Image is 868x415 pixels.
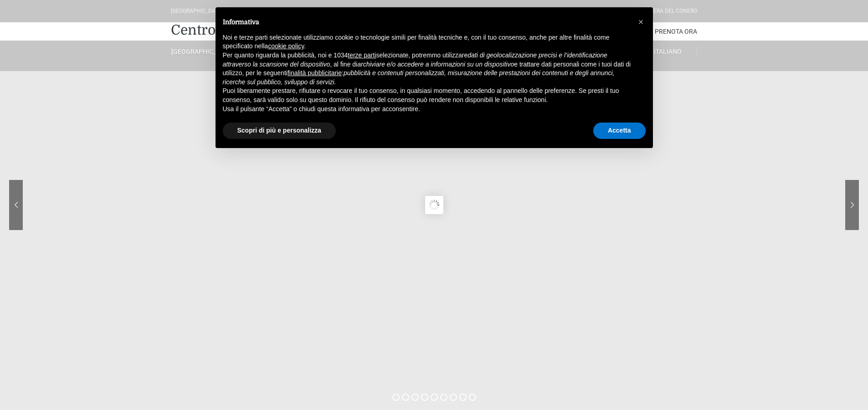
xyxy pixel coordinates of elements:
a: cookie policy [268,42,304,50]
em: archiviare e/o accedere a informazioni su un dispositivo [357,61,514,68]
p: Puoi liberamente prestare, rifiutare o revocare il tuo consenso, in qualsiasi momento, accedendo ... [223,87,631,104]
a: [GEOGRAPHIC_DATA] [171,47,229,56]
a: Italiano [639,47,697,56]
button: Scopri di più e personalizza [223,123,336,139]
h2: Informativa [223,18,631,26]
div: Riviera Del Conero [644,7,697,15]
button: finalità pubblicitarie [288,69,342,78]
p: Per quanto riguarda la pubblicità, noi e 1034 selezionate, potremmo utilizzare , al fine di e tra... [223,51,631,87]
button: Accetta [593,123,646,139]
p: Usa il pulsante “Accetta” o chiudi questa informativa per acconsentire. [223,105,631,114]
em: dati di geolocalizzazione precisi e l’identificazione attraverso la scansione del dispositivo [223,51,607,68]
div: [GEOGRAPHIC_DATA] [171,7,223,15]
a: Centro Vacanze De Angelis [171,21,347,39]
button: Chiudi questa informativa [634,15,648,29]
button: terze parti [348,51,376,60]
em: pubblicità e contenuti personalizzati, misurazione delle prestazioni dei contenuti e degli annunc... [223,69,615,86]
p: Noi e terze parti selezionate utilizziamo cookie o tecnologie simili per finalità tecniche e, con... [223,33,631,51]
span: Italiano [654,48,682,55]
span: × [638,17,644,27]
a: Prenota Ora [655,22,697,41]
